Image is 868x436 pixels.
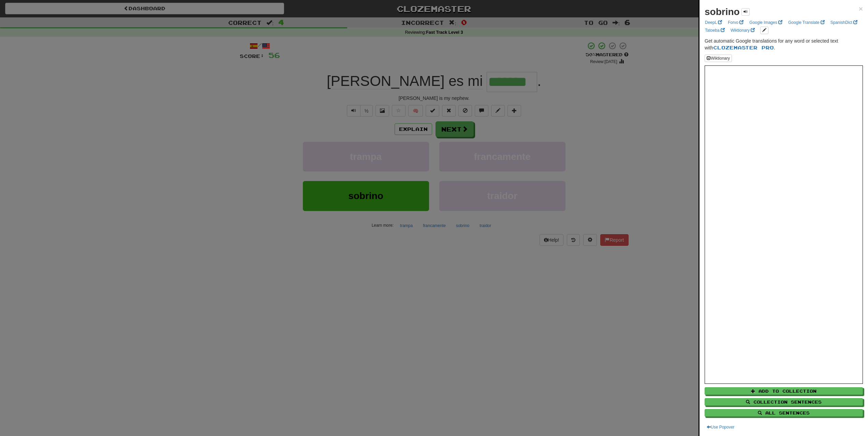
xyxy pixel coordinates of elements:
[705,398,863,406] button: Collection Sentences
[705,387,863,395] button: Add to Collection
[786,19,827,26] a: Google Translate
[713,45,774,50] a: Clozemaster Pro
[828,19,859,26] a: SpanishDict
[705,423,736,431] button: Use Popover
[703,27,727,34] a: Tatoeba
[705,6,740,17] strong: sobrino
[729,27,757,34] a: Wiktionary
[859,5,863,13] span: ×
[859,5,863,12] button: Close
[747,19,784,26] a: Google Images
[705,37,863,51] p: Get automatic Google translations for any word or selected text with .
[705,55,732,62] button: Wiktionary
[703,19,724,26] a: DeepL
[760,27,768,34] button: edit links
[705,409,863,417] button: All Sentences
[726,19,746,26] a: Forvo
